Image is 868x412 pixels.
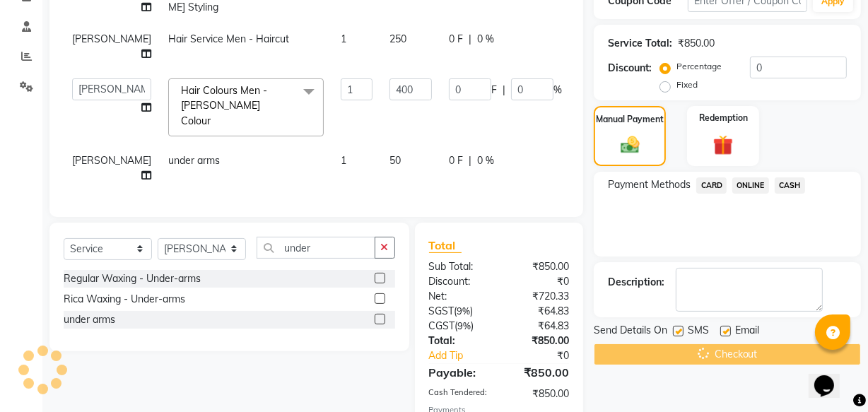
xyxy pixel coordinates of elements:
div: ₹850.00 [499,334,580,348]
div: Service Total: [608,36,672,51]
span: 0 F [449,153,463,168]
div: Rica Waxing - Under-arms [64,292,185,307]
span: 9% [458,320,471,331]
span: [PERSON_NAME] [72,33,151,45]
div: Total: [418,334,499,348]
label: Percentage [676,60,722,73]
div: ₹64.83 [499,304,580,319]
span: 250 [389,33,406,45]
div: ₹0 [499,274,580,289]
div: Discount: [608,61,652,76]
span: Email [735,323,759,341]
div: ₹720.33 [499,289,580,304]
div: Cash Tendered: [418,387,499,401]
span: F [491,83,497,98]
div: under arms [64,312,115,327]
div: ₹850.00 [499,387,580,401]
span: under arms [168,154,220,167]
span: Total [429,238,462,253]
span: 9% [457,305,471,317]
span: CARD [696,177,727,194]
span: Payment Methods [608,177,691,192]
span: 0 % [477,32,494,47]
div: Description: [608,275,664,290]
span: 50 [389,154,401,167]
div: Payable: [418,364,499,381]
label: Manual Payment [596,113,664,126]
span: Hair Service Men - Haircut [168,33,289,45]
div: ₹850.00 [678,36,715,51]
div: Discount: [418,274,499,289]
span: [PERSON_NAME] [72,154,151,167]
span: | [469,32,471,47]
span: CASH [775,177,805,194]
iframe: chat widget [809,355,854,398]
div: Regular Waxing - Under-arms [64,271,201,286]
div: ₹0 [512,348,580,363]
img: _cash.svg [615,134,645,156]
span: 0 F [449,32,463,47]
div: ₹850.00 [499,364,580,381]
span: 0 % [477,153,494,168]
a: Add Tip [418,348,512,363]
span: SGST [429,305,454,317]
div: ( ) [418,319,499,334]
span: Send Details On [594,323,667,341]
span: 1 [341,33,346,45]
label: Fixed [676,78,698,91]
img: _gift.svg [707,133,739,158]
div: ₹64.83 [499,319,580,334]
span: SMS [688,323,709,341]
span: ONLINE [732,177,769,194]
span: 1 [341,154,346,167]
div: ( ) [418,304,499,319]
div: Net: [418,289,499,304]
span: CGST [429,319,455,332]
div: ₹850.00 [499,259,580,274]
a: x [211,114,217,127]
span: Hair Colours Men - [PERSON_NAME] Colour [181,84,267,127]
input: Search or Scan [257,237,375,259]
span: % [553,83,562,98]
div: Sub Total: [418,259,499,274]
span: | [469,153,471,168]
label: Redemption [699,112,748,124]
span: | [503,83,505,98]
